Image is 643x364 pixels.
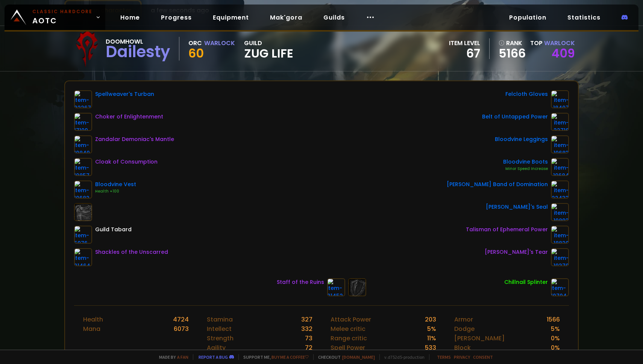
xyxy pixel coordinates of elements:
[244,48,293,59] span: Zug Life
[207,10,255,25] a: Equipment
[155,354,188,360] span: Made by
[207,334,234,343] div: Strength
[301,315,312,324] div: 327
[155,10,198,25] a: Progress
[331,334,367,343] div: Range critic
[74,226,92,244] img: item-5976
[74,90,92,108] img: item-22267
[544,39,575,47] span: Warlock
[95,135,174,143] div: Zandalar Demoniac's Mantle
[74,248,92,266] img: item-21464
[486,203,548,211] div: [PERSON_NAME]'s Seal
[317,10,351,25] a: Guilds
[551,203,569,221] img: item-19893
[95,226,132,234] div: Guild Tabard
[551,135,569,153] img: item-19683
[331,343,365,352] div: Spell Power
[454,334,505,343] div: [PERSON_NAME]
[449,48,480,59] div: 67
[74,135,92,153] img: item-19849
[95,188,136,194] div: Health +100
[207,343,226,352] div: Agility
[174,324,189,334] div: 6073
[305,334,312,343] div: 73
[305,343,312,352] div: 72
[551,324,560,334] div: 5 %
[551,278,569,296] img: item-10704
[95,113,163,121] div: Choker of Enlightenment
[449,38,480,48] div: item level
[499,38,526,48] div: rank
[482,113,548,121] div: Belt of Untapped Power
[495,135,548,143] div: Bloodvine Leggings
[238,354,309,360] span: Support me,
[207,324,232,334] div: Intellect
[425,315,436,324] div: 203
[552,45,575,62] a: 409
[427,334,436,343] div: 11 %
[313,354,375,360] span: Checkout
[32,8,93,15] small: Classic Hardcore
[551,180,569,199] img: item-22433
[331,315,371,324] div: Attack Power
[95,90,154,98] div: Spellweaver's Turban
[301,324,312,334] div: 332
[244,38,293,59] div: guild
[505,90,548,98] div: Felcloth Gloves
[437,354,451,360] a: Terms
[114,10,146,25] a: Home
[83,324,100,334] div: Mana
[199,354,228,360] a: Report a bug
[551,158,569,176] img: item-19684
[264,10,308,25] a: Mak'gora
[425,343,436,352] div: 533
[379,354,425,360] span: v. d752d5 - production
[427,324,436,334] div: 5 %
[551,248,569,266] img: item-19379
[106,46,170,58] div: Dailesty
[454,354,470,360] a: Privacy
[327,278,345,296] img: item-21452
[561,10,607,25] a: Statistics
[204,38,235,48] div: Warlock
[454,343,471,352] div: Block
[551,343,560,352] div: 0 %
[95,248,168,256] div: Shackles of the Unscarred
[551,226,569,244] img: item-18820
[207,315,233,324] div: Stamina
[454,324,475,334] div: Dodge
[551,90,569,108] img: item-18407
[106,37,170,46] div: Doomhowl
[32,8,93,26] span: AOTC
[188,45,204,62] span: 60
[551,113,569,131] img: item-22716
[473,354,493,360] a: Consent
[188,38,202,48] div: Orc
[95,180,136,188] div: Bloodvine Vest
[74,158,92,176] img: item-19857
[454,315,473,324] div: Armor
[485,248,548,256] div: [PERSON_NAME]'s Tear
[503,10,552,25] a: Population
[447,180,548,188] div: [PERSON_NAME] Band of Domination
[271,354,309,360] a: Buy me a coffee
[530,38,575,48] div: Top
[95,158,158,166] div: Cloak of Consumption
[5,5,105,30] a: Classic HardcoreAOTC
[504,278,548,286] div: Chillnail Splinter
[503,158,548,166] div: Bloodvine Boots
[503,166,548,172] div: Minor Speed Increase
[83,315,103,324] div: Health
[74,113,92,131] img: item-17109
[74,180,92,199] img: item-19682
[551,334,560,343] div: 0 %
[466,226,548,234] div: Talisman of Ephemeral Power
[177,354,188,360] a: a fan
[173,315,189,324] div: 4724
[277,278,324,286] div: Staff of the Ruins
[342,354,375,360] a: [DOMAIN_NAME]
[331,324,365,334] div: Melee critic
[499,48,526,59] a: 5166
[547,315,560,324] div: 1566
